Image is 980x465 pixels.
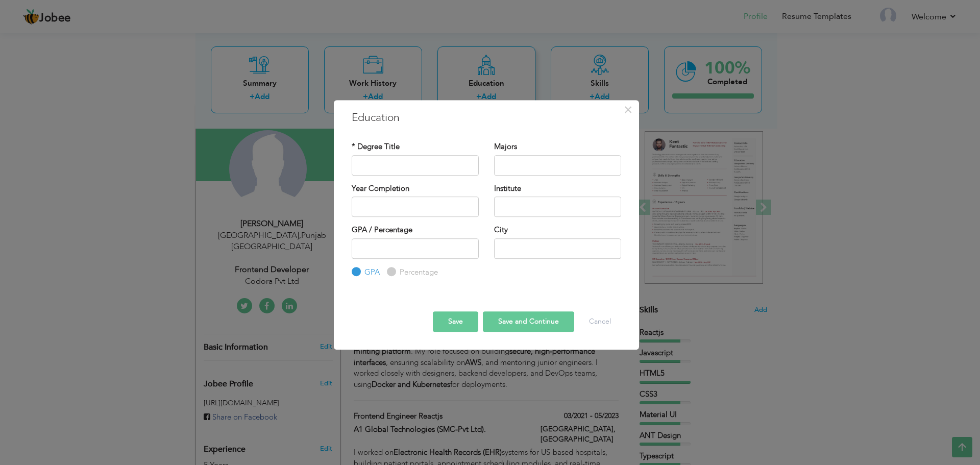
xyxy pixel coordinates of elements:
label: * Degree Title [352,141,400,152]
button: Cancel [579,311,621,332]
label: GPA / Percentage [352,225,412,235]
span: × [624,101,632,119]
label: Year Completion [352,183,409,194]
label: Percentage [397,267,438,278]
label: City [494,225,508,235]
button: Save and Continue [483,311,574,332]
h3: Education [352,110,621,126]
button: Save [433,311,478,332]
button: Close [620,102,636,118]
label: Institute [494,183,521,194]
label: Majors [494,141,517,152]
label: GPA [362,267,380,278]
